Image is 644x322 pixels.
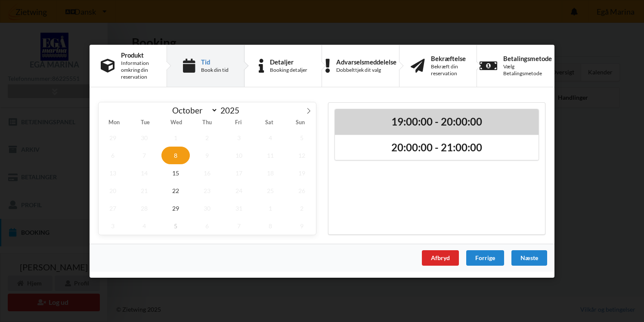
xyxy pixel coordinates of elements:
div: Bekræftelse [431,55,466,61]
div: Forrige [466,250,504,265]
span: October 1, 2025 [161,129,190,146]
span: Sun [285,120,316,126]
span: October 16, 2025 [193,164,222,181]
span: November 8, 2025 [256,217,285,234]
span: October 19, 2025 [288,164,316,181]
span: October 18, 2025 [256,164,285,181]
div: Bekræft din reservation [431,63,466,77]
span: October 22, 2025 [161,181,190,199]
span: November 2, 2025 [288,199,316,217]
span: November 6, 2025 [193,217,222,234]
span: October 7, 2025 [130,146,158,164]
div: Dobbelttjek dit valg [336,67,396,74]
span: October 3, 2025 [225,129,253,146]
span: September 29, 2025 [99,129,127,146]
div: Afbryd [422,250,459,265]
select: Month [168,105,218,116]
span: October 15, 2025 [161,164,190,181]
span: October 26, 2025 [288,181,316,199]
span: October 2, 2025 [193,129,222,146]
div: Booking detaljer [270,67,307,74]
span: October 28, 2025 [130,199,158,217]
div: Betalingsmetode [503,55,552,61]
div: Book din tid [201,67,229,74]
div: Tid [201,58,229,65]
span: November 3, 2025 [99,217,127,234]
span: October 20, 2025 [99,181,127,199]
div: Advarselsmeddelelse [336,58,396,65]
h2: 19:00:00 - 20:00:00 [341,115,533,128]
span: October 27, 2025 [99,199,127,217]
span: October 10, 2025 [225,146,253,164]
span: September 30, 2025 [130,129,158,146]
span: October 8, 2025 [161,146,190,164]
span: November 7, 2025 [225,217,253,234]
span: October 12, 2025 [288,146,316,164]
span: October 9, 2025 [193,146,222,164]
span: October 31, 2025 [225,199,253,217]
div: Produkt [121,51,155,58]
span: Sat [254,120,285,126]
span: October 5, 2025 [288,129,316,146]
span: Mon [99,120,130,126]
span: October 23, 2025 [193,181,222,199]
span: October 4, 2025 [256,129,285,146]
span: October 6, 2025 [99,146,127,164]
div: Information omkring din reservation [121,60,155,80]
div: Næste [511,250,547,265]
span: Tue [130,120,161,126]
div: Vælg Betalingsmetode [503,63,552,77]
span: November 9, 2025 [288,217,316,234]
span: Fri [223,120,254,126]
span: Wed [161,120,192,126]
span: October 29, 2025 [161,199,190,217]
span: Thu [192,120,223,126]
span: November 1, 2025 [256,199,285,217]
span: October 17, 2025 [225,164,253,181]
span: October 14, 2025 [130,164,158,181]
span: October 24, 2025 [225,181,253,199]
input: Year [218,105,246,115]
span: October 25, 2025 [256,181,285,199]
span: November 4, 2025 [130,217,158,234]
span: October 30, 2025 [193,199,222,217]
span: November 5, 2025 [161,217,190,234]
span: October 13, 2025 [99,164,127,181]
span: October 21, 2025 [130,181,158,199]
div: Detaljer [270,58,307,65]
h2: 20:00:00 - 21:00:00 [341,141,533,154]
span: October 11, 2025 [256,146,285,164]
